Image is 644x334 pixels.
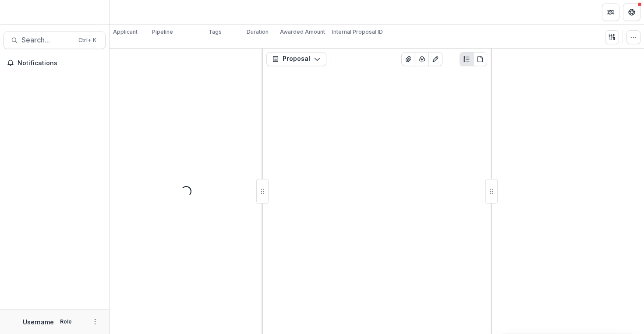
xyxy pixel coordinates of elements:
[57,318,74,326] p: Role
[460,52,474,66] button: Plaintext view
[4,56,106,70] button: Notifications
[90,316,100,327] button: More
[23,317,54,327] p: Username
[280,28,325,36] p: Awarded Amount
[473,52,487,66] button: PDF view
[401,52,415,66] button: View Attached Files
[602,4,619,21] button: Partners
[21,36,73,44] span: Search...
[18,60,102,67] span: Notifications
[428,52,442,66] button: Edit as form
[113,28,138,36] p: Applicant
[332,28,383,36] p: Internal Proposal ID
[4,32,106,49] button: Search...
[77,35,98,45] div: Ctrl + K
[209,28,222,36] p: Tags
[623,4,640,21] button: Get Help
[247,28,269,36] p: Duration
[152,28,173,36] p: Pipeline
[266,52,326,66] button: Proposal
